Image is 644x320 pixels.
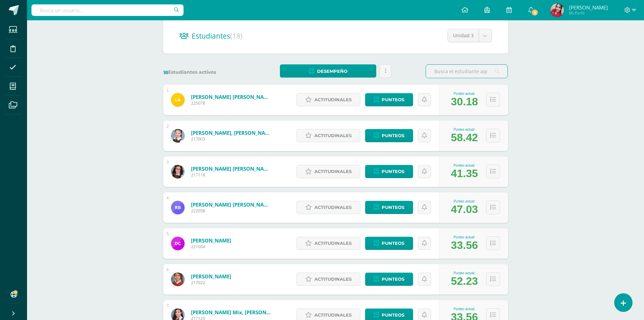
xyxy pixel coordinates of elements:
[191,129,272,136] a: [PERSON_NAME], [PERSON_NAME]
[191,244,231,250] span: 221004
[191,136,272,142] span: 217003
[317,65,348,78] span: Desempeño
[314,201,352,214] span: Actitudinales
[451,307,478,311] div: Punteo actual:
[365,93,413,106] a: Punteos
[167,196,169,200] div: 4
[191,93,272,100] a: [PERSON_NAME] [PERSON_NAME]
[569,10,608,16] span: Mi Perfil
[31,4,184,16] input: Busca un usuario...
[171,165,185,178] img: 01d5258606c4ae84935d525630b0f498.png
[451,167,478,180] div: 41.35
[451,271,478,275] div: Punteo actual:
[314,273,352,285] span: Actitudinales
[296,273,360,286] a: Actitudinales
[451,235,478,239] div: Punteo actual:
[448,29,492,42] a: Unidad 3
[167,303,169,308] div: 7
[382,129,404,142] span: Punteos
[163,69,245,76] label: Estudiantes activos
[365,273,413,286] a: Punteos
[451,128,478,131] div: Punteo actual:
[192,31,242,41] span: Estudiantes
[365,129,413,142] a: Punteos
[451,275,478,287] div: 52.23
[191,172,272,178] span: 217118
[296,237,360,250] a: Actitudinales
[382,237,404,250] span: Punteos
[191,237,231,244] a: [PERSON_NAME]
[451,164,478,167] div: Punteo actual:
[314,93,352,106] span: Actitudinales
[531,9,539,16] span: 3
[365,201,413,214] a: Punteos
[382,273,404,285] span: Punteos
[451,92,478,95] div: Punteo actual:
[314,237,352,250] span: Actitudinales
[550,3,564,17] img: 7d5728306d4f34f18592e85ee44997c6.png
[191,201,272,208] a: [PERSON_NAME] [PERSON_NAME]
[569,4,608,11] span: [PERSON_NAME]
[167,268,169,272] div: 6
[171,273,185,286] img: a30dc9423b4fccaf91d4d83dbab8e82c.png
[191,273,231,280] a: [PERSON_NAME]
[171,237,185,250] img: f9b0dfec5882b8f54c5de87b3853560d.png
[171,201,185,214] img: 1fa116e412877ea0e6ec37b438c087a3.png
[167,160,169,165] div: 3
[167,88,169,93] div: 1
[191,100,272,106] span: 225078
[191,208,272,214] span: 222058
[167,124,169,129] div: 2
[296,201,360,214] a: Actitudinales
[451,95,478,108] div: 30.18
[191,309,272,316] a: [PERSON_NAME] Mix, [PERSON_NAME]
[171,93,185,107] img: f24f3479dfd9e75507765870d97c4941.png
[167,232,169,236] div: 5
[365,237,413,250] a: Punteos
[365,165,413,178] a: Punteos
[191,280,231,285] span: 217022
[230,31,242,41] span: (18)
[314,165,352,178] span: Actitudinales
[280,64,376,78] a: Desempeño
[296,129,360,142] a: Actitudinales
[451,131,478,144] div: 58.42
[453,29,474,42] span: Unidad 3
[382,165,404,178] span: Punteos
[163,69,168,76] span: 18
[382,201,404,214] span: Punteos
[382,93,404,106] span: Punteos
[296,93,360,106] a: Actitudinales
[171,129,185,143] img: 631ca05a2d8ccf81cc04142e35b67135.png
[426,65,507,78] input: Busca el estudiante aquí...
[451,199,478,203] div: Punteo actual:
[451,203,478,216] div: 47.03
[451,239,478,252] div: 33.56
[314,129,352,142] span: Actitudinales
[191,165,272,172] a: [PERSON_NAME] [PERSON_NAME]
[296,165,360,178] a: Actitudinales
